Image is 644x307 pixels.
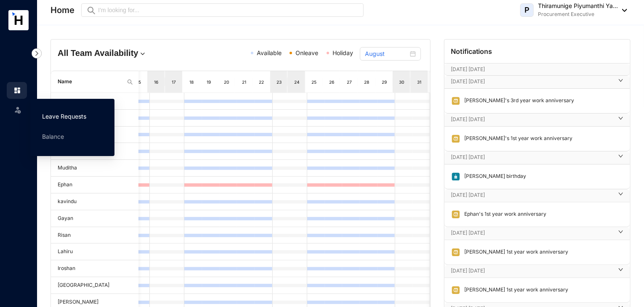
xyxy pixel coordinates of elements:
[98,5,359,15] input: I’m looking for...
[293,78,300,86] div: 24
[451,96,460,106] img: anniversary.d4fa1ee0abd6497b2d89d817e415bd57.svg
[257,49,282,56] span: Available
[365,49,408,58] input: Select month
[138,50,147,58] img: dropdown.780994ddfa97fca24b89f58b1de131fa.svg
[460,286,569,295] p: [PERSON_NAME] 1st year work anniversary
[51,4,75,16] p: Home
[460,210,547,219] p: Ephan's 1st year work anniversary
[127,79,133,85] img: search.8ce656024d3affaeffe32e5b30621cb7.svg
[136,78,142,86] div: 15
[524,6,530,14] span: P
[451,248,460,257] img: anniversary.d4fa1ee0abd6497b2d89d817e415bd57.svg
[416,78,423,86] div: 31
[42,133,64,140] a: Balance
[58,78,123,86] span: Name
[51,193,138,210] td: kavindu
[451,286,460,295] img: anniversary.d4fa1ee0abd6497b2d89d817e415bd57.svg
[13,106,22,114] img: leave-unselected.2934df6273408c3f84d9.svg
[538,10,618,19] p: Procurement Executive
[460,96,575,106] p: [PERSON_NAME]'s 3rd year work anniversary
[618,119,623,121] span: right
[618,81,623,83] span: right
[451,134,460,143] img: anniversary.d4fa1ee0abd6497b2d89d817e415bd57.svg
[58,47,179,59] h4: All Team Availability
[451,153,613,161] p: [DATE] [DATE]
[618,233,623,234] span: right
[170,78,177,86] div: 17
[51,227,138,244] td: Risan
[42,113,86,120] a: Leave Requests
[51,277,138,294] td: [GEOGRAPHIC_DATA]
[153,78,160,86] div: 16
[444,265,630,278] div: [DATE] [DATE]
[444,114,630,126] div: [DATE] [DATE]
[451,77,613,86] p: [DATE] [DATE]
[398,78,405,86] div: 30
[460,172,527,181] p: [PERSON_NAME] birthday
[444,189,630,202] div: [DATE] [DATE]
[333,49,353,56] span: Holiday
[618,195,623,196] span: right
[451,229,613,237] p: [DATE] [DATE]
[188,78,195,86] div: 18
[381,78,388,86] div: 29
[346,78,353,86] div: 27
[51,243,138,260] td: Lahiru
[223,78,230,86] div: 20
[451,191,613,199] p: [DATE] [DATE]
[444,151,630,164] div: [DATE] [DATE]
[460,248,569,257] p: [PERSON_NAME] 1st year work anniversary
[51,260,138,277] td: Iroshan
[460,134,573,143] p: [PERSON_NAME]'s 1st year work anniversary
[538,2,618,10] p: Thiramunige Piyumanthi Ya...
[328,78,335,86] div: 26
[276,78,282,86] div: 23
[51,93,138,110] td: Cooray
[51,210,138,227] td: Gayan
[618,157,623,159] span: right
[13,87,21,94] img: home.c6720e0a13eba0172344.svg
[206,78,213,86] div: 19
[451,115,613,124] p: [DATE] [DATE]
[363,78,370,86] div: 28
[451,210,460,219] img: anniversary.d4fa1ee0abd6497b2d89d817e415bd57.svg
[444,76,630,88] div: [DATE] [DATE]
[241,78,247,86] div: 21
[51,177,138,193] td: Ephan
[618,9,627,12] img: dropdown-black.8e83cc76930a90b1a4fdb6d089b7bf3a.svg
[258,78,265,86] div: 22
[451,65,607,74] p: [DATE] [DATE]
[32,48,42,58] img: nav-icon-right.af6afadce00d159da59955279c43614e.svg
[444,64,630,75] div: [DATE] [DATE][DATE]
[451,267,613,275] p: [DATE] [DATE]
[295,49,318,56] span: Onleave
[444,227,630,240] div: [DATE] [DATE]
[451,46,492,56] p: Notifications
[51,160,138,177] td: Muditha
[451,172,460,181] img: birthday.63217d55a54455b51415ef6ca9a78895.svg
[618,270,623,272] span: right
[7,82,27,99] li: Home
[311,78,318,86] div: 25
